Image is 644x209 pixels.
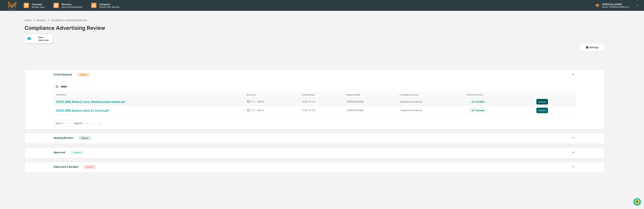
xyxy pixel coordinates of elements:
[54,136,73,140] div: Awaiting Revision
[57,94,244,96] div: Toggle SortBy
[7,51,22,54] span: Data Lookup
[25,44,28,47] div: 🗄️
[302,94,344,96] div: Toggle SortBy
[537,94,574,96] div: Toggle SortBy
[8,1,17,9] img: logo
[29,6,46,8] p: Manage Tasks
[300,106,345,115] td: 2025-10-06
[83,165,96,169] div: 0 Items
[398,98,465,106] td: Integrated Compliance
[29,3,46,6] p: Calendar
[3,27,10,33] img: 1746055101610-c473b297-6a78-478c-a979-82029cc54cd1
[35,59,42,62] span: Pylon
[77,73,90,77] div: 2 Items
[56,109,109,112] a: [DATE]_AWM_Business Cards_DJ_Forrest.pdf
[59,3,84,6] p: Reviews
[247,100,250,103] span: Copy Id
[474,109,485,112] div: Complete
[79,136,91,140] div: 0 Items
[12,27,57,30] div: Start new chat
[474,100,485,103] div: Complete
[398,106,465,115] td: Integrated Compliance
[54,150,65,155] div: Approved
[94,122,97,125] button: >
[38,36,50,41] div: New Approval
[246,94,299,96] div: Toggle SortBy
[536,108,548,113] button: Review
[571,136,575,140] img: caret
[247,109,250,112] span: Copy Id
[251,109,264,112] span: M.S.-00023
[580,44,604,51] button: Settings
[54,165,78,169] div: Rejected & Cancelled
[85,122,89,125] button: |<
[571,72,575,76] img: caret
[2,49,23,55] a: 🔎Data Lookup
[25,59,42,62] a: Powered byPylon
[536,99,573,104] a: Review
[12,30,44,33] div: We're available if you need us!
[74,122,83,125] span: Page 1 of 1
[251,100,264,103] span: M.S.-00024
[3,44,6,47] div: 🖐️
[345,98,398,106] td: [PERSON_NAME]
[599,6,632,8] p: Admin • [PERSON_NAME] & Co. - BD
[2,42,24,49] a: 🖐️Preclearance
[536,99,548,104] button: Review
[70,150,84,155] div: 22 Items
[59,6,84,8] p: Approval Management
[467,94,533,96] div: Toggle SortBy
[346,94,397,96] div: Toggle SortBy
[536,108,573,113] a: Review
[51,19,87,22] div: Compliance Advertising Review
[90,122,93,125] button: <
[25,19,31,22] div: Home
[98,122,102,125] button: >|
[25,22,105,31] div: Compliance Advertising Review
[54,72,72,77] div: Action Required
[400,94,464,96] div: Toggle SortBy
[24,42,45,49] a: 🗄️Attestations
[59,28,63,32] button: Start new chat
[633,198,642,207] iframe: Open customer support
[7,44,22,47] span: Preclearance
[3,7,63,13] p: How can we help?
[3,51,6,54] div: 🔎
[571,165,575,169] img: caret
[29,44,43,47] span: Attestations
[345,106,398,115] td: [PERSON_NAME]
[599,3,632,6] p: [PERSON_NAME]
[96,6,121,8] p: People, Data, Settings
[56,100,125,103] a: [DATE]_AWM_Weekly E-Letter_Weekly Economic Update.pdf
[36,19,46,22] div: Reviews
[300,98,345,106] td: 2025-10-06
[96,3,121,6] p: Company
[571,150,575,154] img: caret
